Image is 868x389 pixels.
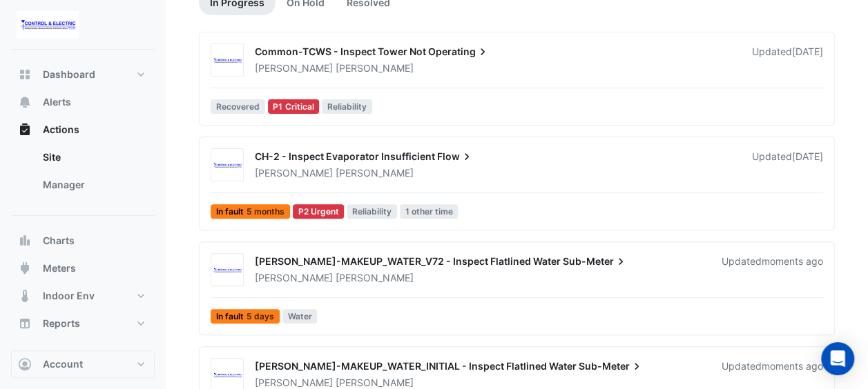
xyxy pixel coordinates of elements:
img: Company Logo [17,11,79,39]
span: Water [282,309,318,323]
button: Alerts [11,88,155,116]
span: 1 other time [400,204,459,219]
app-icon: Dashboard [18,68,32,81]
span: Charts [43,234,75,248]
span: Mon 13-Oct-2025 10:47 AEDT [762,360,823,372]
span: Operating [428,45,490,59]
span: Mon 13-Oct-2025 10:47 AEDT [762,255,823,267]
span: Recovered [211,99,265,114]
span: Actions [43,123,79,137]
span: 5 days [247,312,274,321]
span: CH-2 - Inspect Evaporator Insufficient [255,150,435,162]
span: Reliability [347,204,397,219]
span: [PERSON_NAME]-MAKEUP_WATER_V72 - Inspect Flatlined Water [255,255,561,267]
span: Dashboard [43,68,95,81]
button: Indoor Env [11,282,155,310]
span: Sub-Meter [579,359,644,373]
img: Control & Electric [211,368,243,382]
div: Updated [752,45,823,75]
a: Manager [32,171,155,199]
span: [PERSON_NAME] [255,272,333,283]
div: Updated [752,150,823,180]
a: Site [32,143,155,171]
app-icon: Actions [18,123,32,137]
span: [PERSON_NAME] [336,166,414,180]
span: [PERSON_NAME]-MAKEUP_WATER_INITIAL - Inspect Flatlined Water [255,360,577,372]
button: Actions [11,116,155,143]
div: Actions [11,143,155,204]
button: Charts [11,227,155,255]
button: Account [11,350,155,378]
span: Meters [43,261,76,275]
span: [PERSON_NAME] [336,61,414,75]
span: Sub-Meter [563,255,628,268]
span: Account [43,357,83,371]
img: Control & Electric [211,159,243,172]
span: Flow [437,150,474,163]
button: Meters [11,255,155,282]
div: P2 Urgent [293,204,345,219]
button: Dashboard [11,61,155,88]
span: Alerts [43,95,71,109]
app-icon: Alerts [18,95,32,109]
span: [PERSON_NAME] [255,377,333,388]
span: In fault [211,309,280,323]
span: 5 months [247,208,284,216]
app-icon: Indoor Env [18,289,32,303]
app-icon: Charts [18,234,32,248]
span: In fault [211,204,290,219]
span: [PERSON_NAME] [255,62,333,74]
img: Control & Electric [211,54,243,68]
span: Reliability [322,99,372,114]
span: Common-TCWS - Inspect Tower Not [255,46,426,57]
app-icon: Reports [18,317,32,330]
div: Updated [722,255,823,285]
span: Reports [43,317,80,330]
span: Fri 10-Oct-2025 13:42 AEDT [792,150,823,162]
app-icon: Meters [18,261,32,275]
span: [PERSON_NAME] [336,271,414,285]
img: Control & Electric [211,263,243,277]
span: Indoor Env [43,289,95,303]
span: Fri 10-Oct-2025 13:42 AEDT [792,46,823,57]
span: [PERSON_NAME] [255,167,333,179]
div: Open Intercom Messenger [821,342,854,375]
div: P1 Critical [268,99,320,114]
button: Reports [11,310,155,337]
